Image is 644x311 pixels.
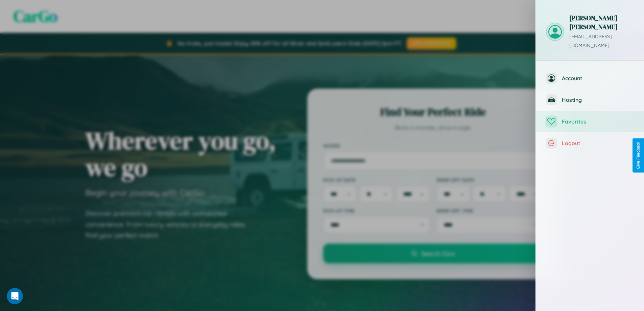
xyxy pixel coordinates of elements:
[562,96,634,103] span: Hosting
[536,67,644,89] button: Account
[562,75,634,82] span: Account
[536,89,644,111] button: Hosting
[536,111,644,132] button: Favorites
[562,118,634,125] span: Favorites
[562,140,634,147] span: Logout
[636,142,641,169] div: Give Feedback
[536,132,644,154] button: Logout
[7,288,23,304] iframe: Intercom live chat
[569,14,634,31] h3: [PERSON_NAME] [PERSON_NAME]
[569,32,634,50] p: [EMAIL_ADDRESS][DOMAIN_NAME]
